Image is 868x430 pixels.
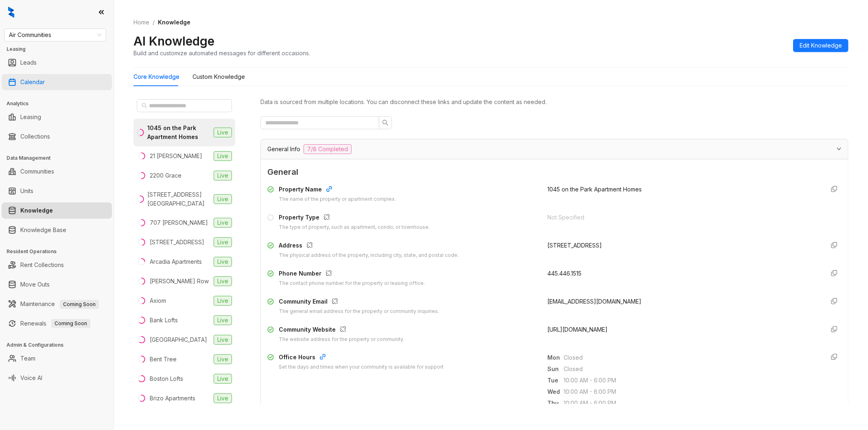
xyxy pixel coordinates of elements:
div: [STREET_ADDRESS] [548,241,818,250]
span: Live [214,151,232,161]
span: [EMAIL_ADDRESS][DOMAIN_NAME] [548,298,642,305]
a: Leads [20,54,37,71]
li: Rent Collections [2,257,112,273]
a: Voice AI [20,370,42,386]
div: [STREET_ADDRESS] [150,238,204,247]
div: Boston Lofts [150,374,183,383]
li: Leasing [2,109,112,125]
span: Live [214,276,232,286]
li: Move Outs [2,276,112,293]
div: 707 [PERSON_NAME] [150,218,208,227]
div: [STREET_ADDRESS][GEOGRAPHIC_DATA] [147,190,210,208]
div: Office Hours [279,353,444,363]
a: Knowledge Base [20,222,66,238]
li: Leads [2,54,112,71]
a: Communities [20,163,54,180]
a: Knowledge [20,202,53,219]
div: The contact phone number for the property or leasing office. [279,280,425,287]
div: Address [279,241,459,252]
a: Home [132,18,151,27]
span: 10:00 AM - 6:00 PM [564,399,818,408]
span: General Info [267,145,300,154]
span: Live [214,374,232,384]
span: 1045 on the Park Apartment Homes [548,186,642,193]
div: Community Website [279,325,404,336]
span: Live [214,218,232,228]
span: Edit Knowledge [800,41,842,50]
span: search [142,103,147,109]
h3: Admin & Configurations [7,341,114,349]
a: Team [20,350,35,367]
span: Sun [548,365,564,374]
li: Collections [2,128,112,145]
div: Bank Lofts [150,316,178,325]
div: 1045 on the Park Apartment Homes [147,124,210,141]
span: Thu [548,399,564,408]
div: The general email address for the property or community inquiries. [279,308,439,315]
div: [GEOGRAPHIC_DATA] [150,335,207,344]
div: Build and customize automated messages for different occasions. [133,49,310,57]
button: Edit Knowledge [793,39,848,52]
li: Maintenance [2,296,112,312]
a: RenewalsComing Soon [20,315,90,332]
li: Voice AI [2,370,112,386]
span: 10:00 AM - 6:00 PM [564,376,818,385]
span: General [267,166,842,178]
div: Community Email [279,297,439,308]
a: Units [20,183,33,199]
h3: Resident Operations [7,248,114,255]
div: Brizo Apartments [150,394,195,403]
li: / [153,18,155,27]
h3: Data Management [7,154,114,162]
div: Phone Number [279,269,425,280]
div: The physical address of the property, including city, state, and postal code. [279,252,459,259]
div: [PERSON_NAME] Row [150,277,209,286]
span: 445.446.1515 [548,270,582,277]
span: search [382,119,389,126]
span: Live [214,335,232,345]
li: Knowledge Base [2,222,112,238]
span: Air Communities [9,29,101,41]
span: Tue [548,376,564,385]
span: Live [214,128,232,137]
span: Live [214,194,232,204]
h2: AI Knowledge [133,33,214,49]
div: Core Knowledge [133,72,179,81]
div: The website address for the property or community. [279,336,404,343]
li: Calendar [2,74,112,90]
div: Not Specified [548,213,818,222]
a: Calendar [20,74,45,90]
span: 10:00 AM - 6:00 PM [564,387,818,396]
div: 2200 Grace [150,171,181,180]
h3: Leasing [7,46,114,53]
a: Collections [20,128,50,145]
div: 21 [PERSON_NAME] [150,152,202,161]
li: Communities [2,163,112,180]
img: logo [8,7,14,18]
span: Live [214,393,232,403]
div: General Info7/8 Completed [261,139,848,159]
span: Closed [564,353,818,362]
div: Custom Knowledge [192,72,245,81]
span: Live [214,237,232,247]
div: Axiom [150,296,166,305]
span: Live [214,171,232,180]
span: [URL][DOMAIN_NAME] [548,326,608,333]
span: Coming Soon [60,300,99,309]
span: Mon [548,353,564,362]
div: Data is sourced from multiple locations. You can disconnect these links and update the content as... [260,98,848,106]
div: The name of the property or apartment complex. [279,195,396,203]
li: Renewals [2,315,112,332]
div: Arcadia Apartments [150,257,202,266]
li: Units [2,183,112,199]
span: Live [214,354,232,364]
span: Knowledge [158,19,190,26]
h3: Analytics [7,100,114,107]
li: Team [2,350,112,367]
span: Live [214,315,232,325]
div: Property Type [279,213,430,224]
li: Knowledge [2,202,112,219]
span: 7/8 Completed [304,144,352,154]
span: expanded [837,146,842,151]
span: Live [214,257,232,267]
